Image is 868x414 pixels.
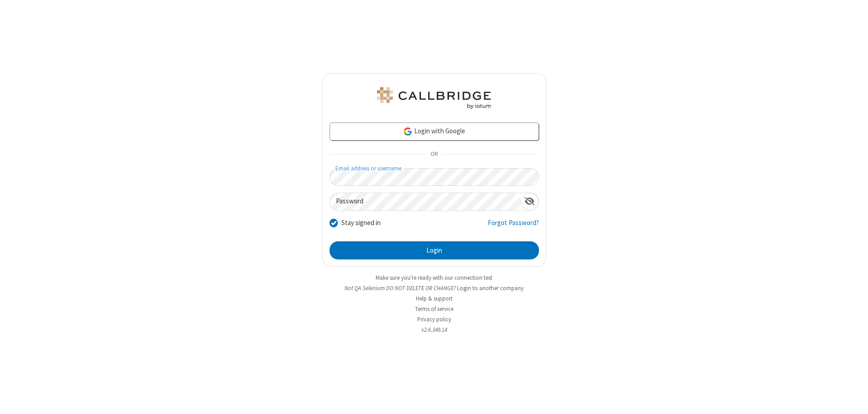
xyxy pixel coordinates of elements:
li: v2.6.349.14 [322,325,546,334]
button: Login to another company [457,284,524,292]
input: Password [330,193,521,211]
div: Show password [521,193,538,210]
a: Forgot Password? [488,218,539,235]
a: Terms of service [415,305,453,313]
a: Help & support [416,295,453,302]
li: Not QA Selenium DO NOT DELETE OR CHANGE? [322,284,546,292]
span: OR [427,148,441,161]
iframe: Chat [845,390,861,408]
a: Make sure you're ready with our connection test [376,274,492,282]
label: Stay signed in [341,218,381,228]
img: QA Selenium DO NOT DELETE OR CHANGE [375,87,493,109]
a: Login with Google [330,122,539,141]
img: google-icon.png [403,127,413,136]
a: Privacy policy [417,315,451,323]
input: Email address or username [330,168,539,186]
button: Login [330,241,539,259]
